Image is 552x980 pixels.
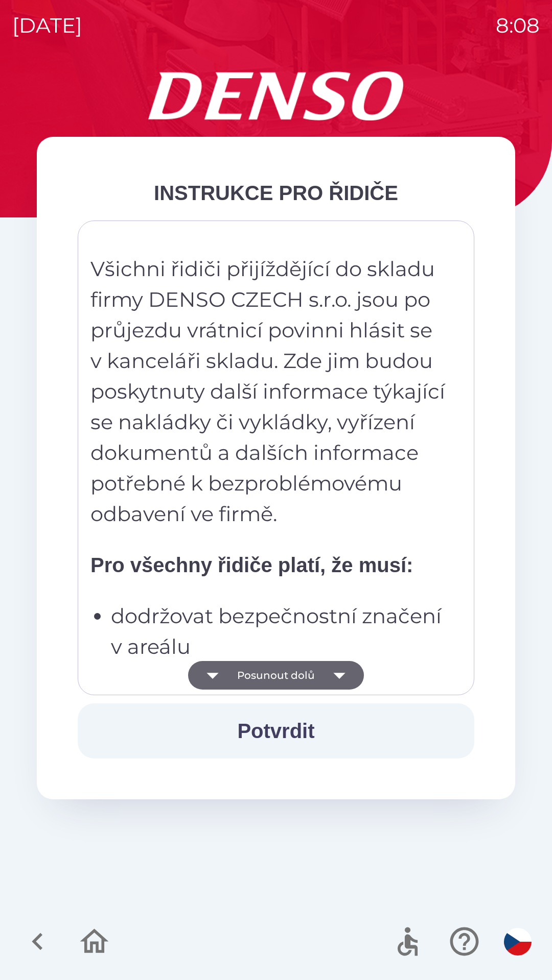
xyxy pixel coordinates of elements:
[111,601,447,662] p: dodržovat bezpečnostní značení v areálu
[188,661,364,690] button: Posunout dolů
[37,71,515,120] img: Logo
[496,10,540,41] p: 8:08
[90,254,447,529] p: Všichni řidiči přijíždějící do skladu firmy DENSO CZECH s.r.o. jsou po průjezdu vrátnicí povinni ...
[90,554,413,576] strong: Pro všechny řidiče platí, že musí:
[78,703,474,758] button: Potvrdit
[504,928,532,955] img: cs flag
[78,178,474,208] div: INSTRUKCE PRO ŘIDIČE
[12,10,82,41] p: [DATE]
